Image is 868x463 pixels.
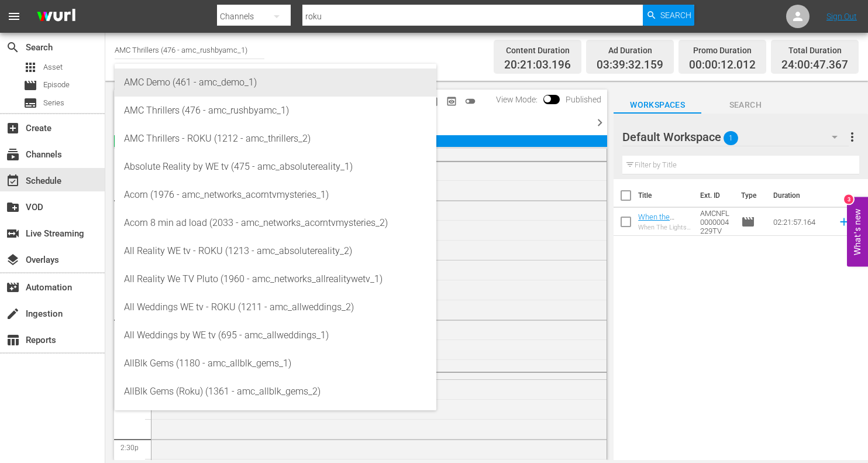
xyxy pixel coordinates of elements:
[741,215,755,229] span: Episode
[464,95,476,107] span: toggle_off
[7,9,21,23] span: menu
[23,78,37,92] span: Episode
[28,3,84,30] img: ans4CAIJ8jUAAAAAAAAAAAAAAAAAAAAAAAAgQb4GAAAAAAAAAAAAAAAAAAAAAAAAJMjXAAAAAAAAAAAAAAAAAAAAAAAAgAT5G...
[124,321,427,349] div: All Weddings by WE tv (695 - amc_allweddings_1)
[593,115,607,130] span: chevron_right
[6,307,20,321] span: Ingestion
[844,194,853,204] div: 3
[622,121,849,153] div: Default Workspace
[124,209,427,237] div: Acorn 8 min ad load (2033 - amc_networks_acorntvmysteries_2)
[124,68,427,97] div: AMC Demo (461 - amc_demo_1)
[660,5,691,26] span: Search
[695,208,736,236] td: AMCNFL0000004229TV
[6,333,20,347] span: table_chart
[6,280,20,294] span: Automation
[781,59,848,72] span: 24:00:47.367
[6,227,20,241] span: Live Streaming
[643,5,694,26] button: Search
[124,378,427,406] div: AllBlk Gems (Roku) (1361 - amc_allblk_gems_2)
[701,98,789,112] span: Search
[124,237,427,265] div: All Reality WE tv - ROKU (1213 - amc_absolutereality_2)
[6,174,20,188] span: Schedule
[6,253,20,267] span: Overlays
[838,215,850,228] svg: Add to Schedule
[114,135,188,147] span: 03:39:32.159
[638,224,691,231] div: When The Lights Go Out
[597,42,663,59] div: Ad Duration
[693,179,734,212] th: Ext. ID
[43,61,63,73] span: Asset
[461,92,480,111] span: 24 hours Lineup View is OFF
[6,40,20,54] span: search
[442,92,461,111] span: View Backup
[6,148,20,162] span: Channels
[124,153,427,181] div: Absolute Reality by WE tv (475 - amc_absolutereality_1)
[560,95,607,104] span: Published
[124,293,427,321] div: All Weddings WE tv - ROKU (1211 - amc_allweddings_2)
[490,95,543,104] span: View Mode:
[845,123,859,151] button: more_vert
[543,95,552,103] span: Toggle to switch from Published to Draft view.
[504,59,571,72] span: 20:21:03.196
[638,212,683,230] a: When the Lights Go Out
[826,12,857,21] a: Sign Out
[734,179,766,212] th: Type
[124,265,427,293] div: All Reality We TV Pluto (1960 - amc_networks_allrealitywetv_1)
[781,42,848,59] div: Total Duration
[23,96,37,110] span: Series
[638,179,693,212] th: Title
[845,130,859,144] span: more_vert
[124,181,427,209] div: Acorn (1976 - amc_networks_acorntvmysteries_1)
[689,42,756,59] div: Promo Duration
[6,121,20,135] span: Create
[614,98,701,112] span: Workspaces
[114,115,129,130] span: chevron_left
[124,349,427,378] div: AllBlk Gems (1180 - amc_allblk_gems_1)
[769,208,833,236] td: 02:21:57.164
[724,126,738,150] span: 1
[43,97,64,109] span: Series
[847,197,868,266] button: Open Feedback Widget
[23,60,37,74] span: Asset
[766,179,836,212] th: Duration
[43,79,70,91] span: Episode
[504,42,571,59] div: Content Duration
[689,59,756,72] span: 00:00:12.012
[124,97,427,125] div: AMC Thrillers (476 - amc_rushbyamc_1)
[446,95,457,107] span: preview_outlined
[6,200,20,214] span: VOD
[124,125,427,153] div: AMC Thrillers - ROKU (1212 - amc_thrillers_2)
[597,59,663,72] span: 03:39:32.159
